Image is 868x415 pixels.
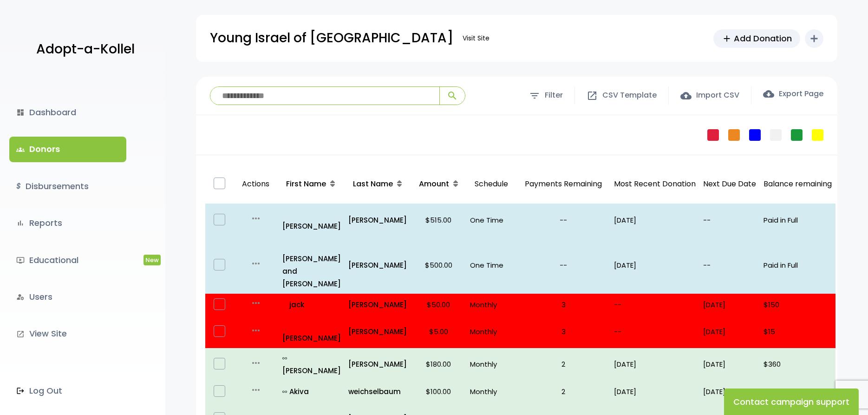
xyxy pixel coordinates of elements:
p: $5.00 [414,325,463,338]
span: Import CSV [696,89,739,102]
p: -- [520,259,607,271]
p: Monthly [470,298,513,311]
span: filter_list [529,90,540,101]
p: -- [614,298,696,311]
span: First Name [286,178,326,189]
span: Add Donation [734,32,792,45]
a: all_inclusiveAkiva [282,385,341,398]
span: Amount [419,178,449,189]
p: $360 [764,358,832,370]
p: Schedule [470,168,513,200]
span: search [447,90,458,101]
a: $Disbursements [9,174,126,199]
p: Monthly [470,385,513,398]
a: Log Out [9,378,126,403]
p: Adopt-a-Kollel [36,38,135,61]
p: Young Israel of [GEOGRAPHIC_DATA] [210,26,453,50]
i: dashboard [16,108,25,117]
button: Contact campaign support [724,389,859,415]
a: dashboardDashboard [9,100,126,125]
a: jack [282,298,341,311]
span: groups [16,145,25,154]
p: -- [614,325,696,338]
p: One Time [470,214,513,226]
p: Actions [237,168,274,200]
label: Export Page [763,88,823,99]
p: Payments Remaining [520,168,607,200]
p: -- [703,259,756,271]
p: [PERSON_NAME] [282,352,341,377]
p: Balance remaining [764,178,832,191]
i: more_horiz [250,258,261,269]
span: Last Name [353,178,393,189]
p: [DATE] [703,325,756,338]
a: manage_accountsUsers [9,284,126,310]
button: add [805,29,823,48]
i: add [809,33,820,44]
a: Adopt-a-Kollel [32,27,135,72]
a: bar_chartReports [9,211,126,236]
a: all_inclusive[PERSON_NAME] [282,352,341,377]
i: more_horiz [250,213,261,224]
p: $50.00 [414,298,463,311]
a: groupsDonors [9,137,126,162]
p: [DATE] [703,298,756,311]
span: open_in_new [587,90,598,101]
p: Monthly [470,325,513,338]
p: [DATE] [614,358,696,370]
a: launchView Site [9,321,126,346]
i: all_inclusive [282,356,289,361]
span: CSV Template [602,89,657,102]
span: Filter [545,89,563,102]
p: $15 [764,325,832,338]
p: $200 [764,385,832,398]
p: 3 [520,298,607,311]
i: launch [16,330,25,338]
a: ondemand_videoEducationalNew [9,248,126,273]
a: [PERSON_NAME] [348,214,407,226]
p: Akiva [282,385,341,398]
p: $180.00 [414,358,463,370]
p: 3 [520,325,607,338]
p: $150 [764,298,832,311]
a: [PERSON_NAME] [348,325,407,338]
p: Next Due Date [703,178,756,191]
p: [PERSON_NAME] and [PERSON_NAME] [282,240,341,290]
i: bar_chart [16,219,25,227]
p: [PERSON_NAME] [282,207,341,232]
a: [PERSON_NAME] [348,259,407,271]
p: Paid in Full [764,214,832,226]
a: weichselbaum [348,385,407,398]
p: -- [520,214,607,226]
p: -- [703,214,756,226]
a: [PERSON_NAME] [348,298,407,311]
span: add [722,33,732,44]
p: [DATE] [703,385,756,398]
a: addAdd Donation [713,29,800,48]
p: $500.00 [414,259,463,271]
a: [PERSON_NAME] [348,358,407,370]
a: [PERSON_NAME] [282,319,341,344]
p: One Time [470,259,513,271]
p: Most Recent Donation [614,178,696,191]
i: more_horiz [250,357,261,369]
i: more_horiz [250,297,261,309]
i: all_inclusive [282,389,289,394]
p: 2 [520,385,607,398]
span: New [144,255,161,265]
i: manage_accounts [16,293,25,301]
p: 2 [520,358,607,370]
p: Monthly [470,358,513,370]
p: [DATE] [614,259,696,271]
button: search [439,87,465,105]
i: more_horiz [250,384,261,395]
span: cloud_download [763,88,774,99]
